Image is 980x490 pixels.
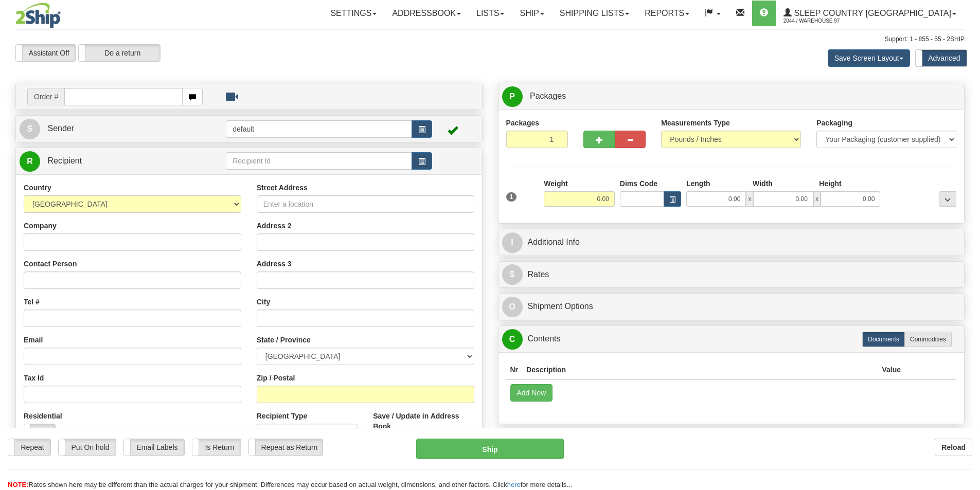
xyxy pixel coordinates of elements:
[502,232,523,253] span: I
[24,424,55,441] label: No
[544,178,567,189] label: Weight
[939,191,956,207] div: ...
[661,118,730,128] label: Measurements Type
[512,1,551,26] a: Ship
[506,192,517,202] span: 1
[24,297,40,307] label: Tel #
[502,86,523,107] span: P
[24,183,51,193] label: Country
[15,3,61,28] img: logo2044.jpg
[24,221,57,231] label: Company
[816,118,852,128] label: Packaging
[507,481,521,488] a: here
[502,264,961,285] a: $Rates
[916,50,967,66] label: Advanced
[506,118,540,128] label: Packages
[792,9,951,17] span: Sleep Country [GEOGRAPHIC_DATA]
[27,88,64,105] span: Order #
[24,373,44,383] label: Tax Id
[373,411,474,431] label: Save / Update in Address Book
[522,360,878,379] th: Description
[502,329,523,350] span: C
[746,191,753,207] span: x
[506,360,523,379] th: Nr
[510,384,553,402] button: Add New
[257,221,292,231] label: Address 2
[469,1,512,26] a: Lists
[776,1,964,26] a: Sleep Country [GEOGRAPHIC_DATA] 2044 / Warehouse 97
[502,296,961,317] a: OShipment Options
[257,411,308,421] label: Recipient Type
[124,439,184,456] label: Email Labels
[20,118,226,139] a: S Sender
[637,1,697,26] a: Reports
[20,119,40,139] span: S
[257,195,474,213] input: Enter a location
[819,178,842,189] label: Height
[249,439,323,456] label: Repeat as Return
[552,1,637,26] a: Shipping lists
[8,481,28,488] span: NOTE:
[416,439,564,459] button: Ship
[783,16,861,26] span: 2044 / Warehouse 97
[226,120,412,138] input: Sender Id
[79,45,160,61] label: Do a return
[20,151,203,172] a: R Recipient
[813,191,821,207] span: x
[753,178,773,189] label: Width
[24,335,43,345] label: Email
[941,443,966,451] b: Reload
[226,152,412,170] input: Recipient Id
[502,297,523,317] span: O
[502,232,961,253] a: IAdditional Info
[192,439,241,456] label: Is Return
[15,35,965,44] div: Support: 1 - 855 - 55 - 2SHIP
[8,439,50,456] label: Repeat
[257,335,311,345] label: State / Province
[24,259,77,269] label: Contact Person
[904,332,952,347] label: Commodities
[828,49,910,67] button: Save Screen Layout
[16,45,76,61] label: Assistant Off
[620,178,657,189] label: Dims Code
[935,439,972,456] button: Reload
[384,1,469,26] a: Addressbook
[502,264,523,285] span: $
[323,1,384,26] a: Settings
[862,332,905,347] label: Documents
[20,151,40,172] span: R
[24,411,62,421] label: Residential
[59,439,116,456] label: Put On hold
[257,183,308,193] label: Street Address
[47,156,82,165] span: Recipient
[502,329,961,350] a: CContents
[257,373,295,383] label: Zip / Postal
[956,192,979,297] iframe: chat widget
[47,124,74,133] span: Sender
[257,259,292,269] label: Address 3
[878,360,905,379] th: Value
[530,92,566,100] span: Packages
[257,297,270,307] label: City
[502,86,961,107] a: P Packages
[686,178,710,189] label: Length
